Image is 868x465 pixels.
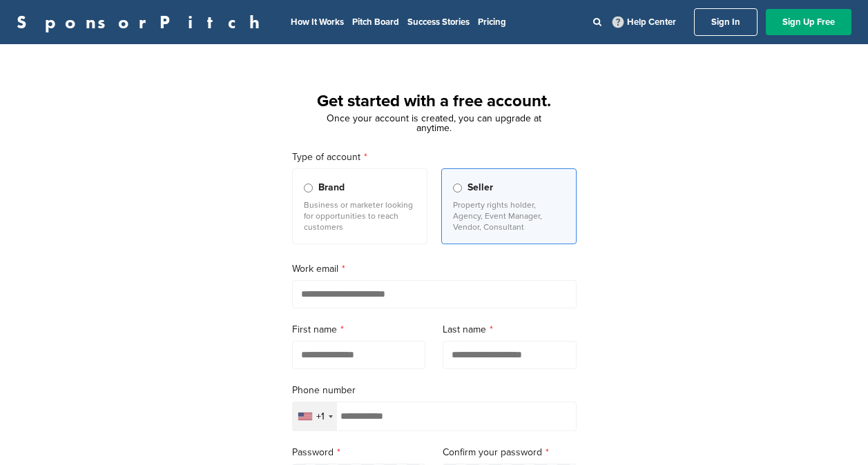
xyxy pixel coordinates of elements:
[291,17,344,28] a: How It Works
[407,17,470,28] a: Success Stories
[327,112,541,134] span: Once your account is created, you can upgrade at anytime.
[276,89,593,114] h1: Get started with a free account.
[443,322,577,337] label: Last name
[443,445,577,460] label: Confirm your password
[292,383,577,398] label: Phone number
[304,184,313,192] input: Brand Business or marketer looking for opportunities to reach customers
[453,184,462,192] input: Seller Property rights holder, Agency, Event Manager, Vendor, Consultant
[17,13,269,31] a: SponsorPitch
[352,17,399,28] a: Pitch Board
[766,9,851,35] a: Sign Up Free
[292,445,426,460] label: Password
[610,14,679,30] a: Help Center
[467,180,493,195] span: Seller
[292,261,577,277] label: Work email
[293,402,337,431] div: Selected country
[292,150,577,165] label: Type of account
[694,8,758,36] a: Sign In
[478,17,506,28] a: Pricing
[292,322,426,337] label: First name
[318,180,345,195] span: Brand
[316,412,325,422] div: +1
[453,199,565,232] p: Property rights holder, Agency, Event Manager, Vendor, Consultant
[304,199,416,232] p: Business or marketer looking for opportunities to reach customers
